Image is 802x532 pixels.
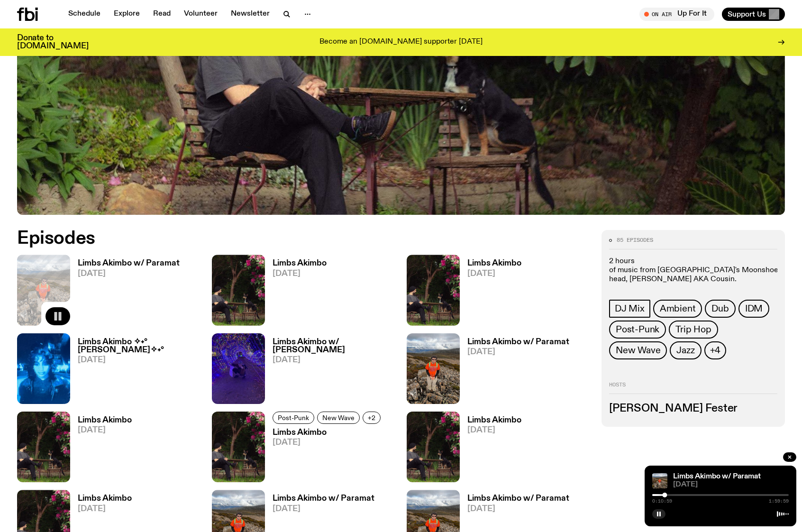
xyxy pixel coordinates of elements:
[467,416,521,424] h3: Limbs Akimbo
[745,303,763,314] span: IDM
[467,348,569,356] span: [DATE]
[467,338,569,346] h3: Limbs Akimbo w/ Paramat
[722,8,785,21] button: Support Us
[609,257,777,284] p: 2 hours of music from [GEOGRAPHIC_DATA]'s Moonshoe Label head, [PERSON_NAME] AKA Cousin.
[78,495,132,503] h3: Limbs Akimbo
[617,238,653,243] span: 85 episodes
[407,255,460,325] img: Jackson sits at an outdoor table, legs crossed and gazing at a black and brown dog also sitting a...
[17,412,70,482] img: Jackson sits at an outdoor table, legs crossed and gazing at a black and brown dog also sitting a...
[212,412,265,482] img: Jackson sits at an outdoor table, legs crossed and gazing at a black and brown dog also sitting a...
[609,404,777,414] h3: [PERSON_NAME] Fester
[273,505,374,513] span: [DATE]
[769,499,789,504] span: 1:59:59
[676,345,694,356] span: Jazz
[278,414,309,421] span: Post-Punk
[711,303,729,314] span: Dub
[70,338,200,404] a: Limbs Akimbo ✧˖°[PERSON_NAME]✧˖°[DATE]
[273,429,383,437] h3: Limbs Akimbo
[616,324,659,335] span: Post-Punk
[147,8,176,21] a: Read
[467,426,521,434] span: [DATE]
[225,8,275,21] a: Newsletter
[704,341,727,359] button: +4
[652,499,672,504] span: 0:10:59
[467,495,569,503] h3: Limbs Akimbo w/ Paramat
[460,416,521,482] a: Limbs Akimbo[DATE]
[670,341,701,359] a: Jazz
[460,259,521,325] a: Limbs Akimbo[DATE]
[108,8,146,21] a: Explore
[467,259,521,267] h3: Limbs Akimbo
[70,416,132,482] a: Limbs Akimbo[DATE]
[17,230,525,247] h2: Episodes
[78,505,132,513] span: [DATE]
[70,259,180,325] a: Limbs Akimbo w/ Paramat[DATE]
[653,300,702,318] a: Ambient
[673,481,789,488] span: [DATE]
[265,429,383,482] a: Limbs Akimbo[DATE]
[616,345,660,356] span: New Wave
[460,338,569,404] a: Limbs Akimbo w/ Paramat[DATE]
[78,416,132,424] h3: Limbs Akimbo
[609,341,667,359] a: New Wave
[673,473,761,480] a: Limbs Akimbo w/ Paramat
[78,270,180,278] span: [DATE]
[322,414,355,421] span: New Wave
[63,8,106,21] a: Schedule
[273,338,395,354] h3: Limbs Akimbo w/ [PERSON_NAME]
[178,8,223,21] a: Volunteer
[639,8,714,21] button: On AirUp For It
[728,10,766,18] span: Support Us
[467,505,569,513] span: [DATE]
[273,356,395,364] span: [DATE]
[675,324,711,335] span: Trip Hop
[363,412,381,424] button: +2
[212,255,265,325] img: Jackson sits at an outdoor table, legs crossed and gazing at a black and brown dog also sitting a...
[265,338,395,404] a: Limbs Akimbo w/ [PERSON_NAME][DATE]
[78,356,200,364] span: [DATE]
[609,382,777,394] h2: Hosts
[738,300,769,318] a: IDM
[17,34,89,50] h3: Donate to [DOMAIN_NAME]
[660,303,696,314] span: Ambient
[78,259,180,267] h3: Limbs Akimbo w/ Paramat
[78,426,132,434] span: [DATE]
[273,412,314,424] a: Post-Punk
[705,300,735,318] a: Dub
[467,270,521,278] span: [DATE]
[273,270,327,278] span: [DATE]
[609,300,650,318] a: DJ Mix
[273,439,383,447] span: [DATE]
[265,259,327,325] a: Limbs Akimbo[DATE]
[407,412,460,482] img: Jackson sits at an outdoor table, legs crossed and gazing at a black and brown dog also sitting a...
[669,321,718,339] a: Trip Hop
[368,414,375,421] span: +2
[710,345,721,356] span: +4
[273,259,327,267] h3: Limbs Akimbo
[319,38,483,46] p: Become an [DOMAIN_NAME] supporter [DATE]
[78,338,200,354] h3: Limbs Akimbo ✧˖°[PERSON_NAME]✧˖°
[273,495,374,503] h3: Limbs Akimbo w/ Paramat
[609,321,666,339] a: Post-Punk
[317,412,360,424] a: New Wave
[615,303,645,314] span: DJ Mix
